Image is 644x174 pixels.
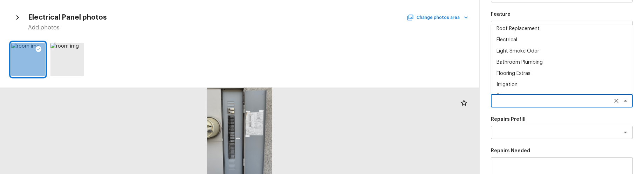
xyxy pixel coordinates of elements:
li: Roof Replacement [491,23,633,34]
button: Open [621,127,630,137]
li: Light Smoke Odor [491,46,633,57]
li: Flooring Extras [491,68,633,79]
p: Repairs Prefill [491,116,633,123]
p: Feature [491,11,633,18]
button: Clear [611,96,621,106]
button: Close [621,96,630,106]
li: Electrical [491,34,633,46]
p: Repairs Needed [491,147,633,154]
h4: Electrical Panel photos [28,13,107,22]
button: Open [621,22,630,32]
h5: Add photos [28,24,468,32]
li: Bathroom Plumbing [491,57,633,68]
li: Stucco [491,90,633,102]
button: Change photos area [408,13,468,22]
li: Irrigation [491,79,633,90]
